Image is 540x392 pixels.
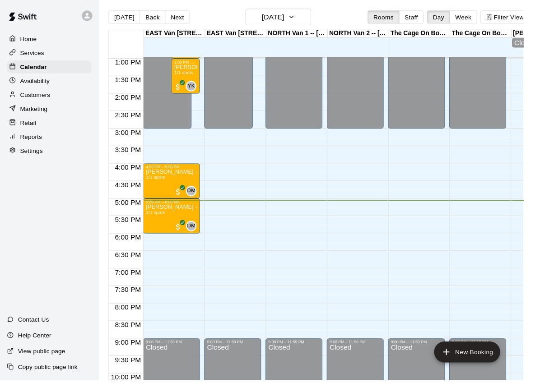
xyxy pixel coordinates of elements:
div: Davis Mabone [192,192,203,203]
p: Settings [21,151,44,160]
div: Davis Mabone [192,228,203,239]
button: Next [170,11,196,24]
span: 5:30 PM [116,223,148,231]
span: 5:00 PM [116,205,148,212]
span: All customers have paid [179,85,188,94]
span: DM [193,229,202,238]
span: Davis Mabone [196,192,203,203]
a: Services [7,48,94,61]
a: Retail [7,120,94,134]
span: 1:00 PM [116,60,148,68]
p: View public page [19,358,67,367]
p: Copy public page link [19,374,80,383]
div: 9:00 PM – 11:59 PM [214,350,267,355]
span: 4:00 PM [116,169,148,176]
span: Davis Mabone [196,228,203,239]
p: Home [21,36,38,45]
button: Staff [412,11,438,24]
span: 1:30 PM [116,78,148,86]
div: 5:00 PM – 6:00 PM: Joey Kim - Tuesday, August 19 @ East Van [148,205,206,241]
div: 1:00 PM – 2:00 PM: Liam Nguyen - August 19 & 26 @ East Van [177,60,206,97]
a: Settings [7,149,94,162]
span: 6:00 PM [116,241,148,249]
span: YK [194,84,201,93]
p: Help Center [19,341,53,350]
button: Back [144,11,171,24]
p: Customers [21,93,52,102]
span: 1/1 spots filled [180,72,200,77]
a: Customers [7,91,94,105]
p: Contact Us [19,325,51,334]
span: 7:30 PM [116,295,148,303]
div: 4:00 PM – 5:00 PM: Stanley Sloat - Thursday, August 19 @ East Van [148,169,206,205]
a: Reports [7,134,94,148]
span: All customers have paid [179,194,188,203]
div: EAST Van [STREET_ADDRESS] [212,30,275,39]
span: 8:00 PM [116,313,148,321]
span: 1/1 spots filled [150,217,170,221]
div: 9:00 PM – 11:59 PM [150,350,204,355]
div: 9:00 PM – 11:59 PM [466,350,520,355]
span: 9:00 PM [116,349,148,357]
div: 5:00 PM – 6:00 PM [150,206,204,211]
a: Home [7,33,94,47]
div: NORTH Van 1 -- [STREET_ADDRESS] [275,30,338,39]
div: NORTH Van 2 -- [STREET_ADDRESS] [338,30,401,39]
span: 2:30 PM [116,115,148,122]
div: The Cage On Boundary 1 -- [STREET_ADDRESS] ([PERSON_NAME] & [PERSON_NAME]), [GEOGRAPHIC_DATA] [401,30,465,39]
span: 2:00 PM [116,97,148,104]
p: Services [21,50,46,59]
span: 4:30 PM [116,187,148,194]
p: Availability [21,79,51,88]
div: 9:00 PM – 11:59 PM [403,350,456,355]
div: 9:00 PM – 11:59 PM [277,350,330,355]
div: EAST Van [STREET_ADDRESS] [149,30,212,39]
div: 4:00 PM – 5:00 PM [150,170,204,175]
a: Marketing [7,106,94,119]
span: 6:30 PM [116,259,148,267]
div: Yuma Kiyono [192,83,203,94]
button: [DATE] [112,11,144,24]
a: Availability [7,77,94,90]
span: DM [193,193,202,202]
span: 7:00 PM [116,277,148,285]
span: Yuma Kiyono [196,83,203,94]
span: 3:00 PM [116,133,148,140]
span: 9:30 PM [116,367,148,375]
button: [DATE] [253,9,321,26]
p: Retail [21,122,37,131]
a: Calendar [7,62,94,76]
div: 1:00 PM – 2:00 PM [180,62,204,66]
span: 3:30 PM [116,151,148,158]
p: Marketing [21,108,49,117]
span: 1/1 spots filled [150,180,170,185]
button: Rooms [379,11,412,24]
button: add [448,352,516,374]
span: All customers have paid [179,230,188,239]
div: The Cage On Boundary 2 -- [STREET_ADDRESS] ([PERSON_NAME] & [PERSON_NAME]), [GEOGRAPHIC_DATA] [465,30,528,39]
div: 9:00 PM – 11:59 PM [340,350,393,355]
button: Day [441,11,464,24]
h6: [DATE] [270,11,293,24]
p: Reports [21,137,43,146]
span: 8:30 PM [116,331,148,339]
button: Week [464,11,492,24]
p: Calendar [21,65,48,74]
